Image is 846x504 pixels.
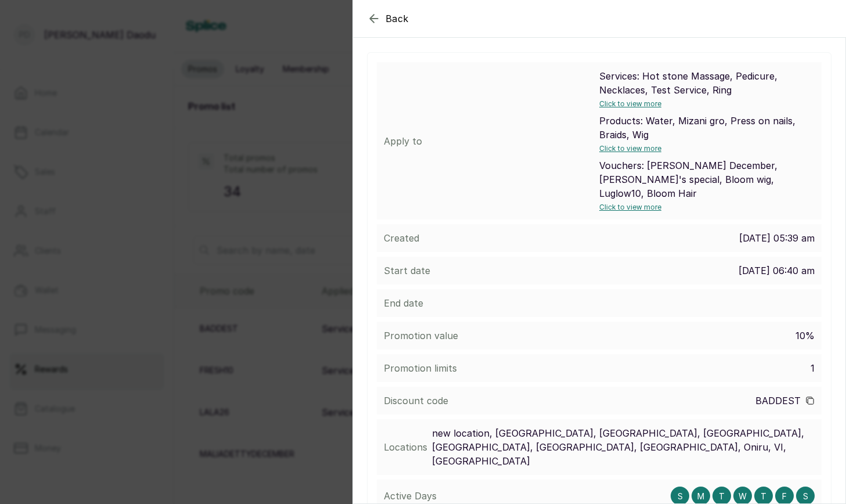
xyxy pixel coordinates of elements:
[384,329,458,343] p: Promotion value
[599,114,815,142] p: Water, Mizani gro, Press on nails, Braids, Wig
[384,264,430,278] p: Start date
[599,159,815,200] p: [PERSON_NAME] December, [PERSON_NAME]'s special, Bloom wig, Luglow10, Bloom Hair
[599,69,815,97] p: Hot stone Massage, Pedicure, Necklaces, Test Service, Ring
[599,203,661,211] span: Click to view more
[384,440,427,454] p: Locations
[599,115,643,127] span: Products:
[384,296,423,310] p: End date
[386,12,409,26] span: Back
[384,489,437,503] p: Active Days
[384,361,457,375] p: Promotion limits
[739,264,815,278] p: [DATE] 06:40 am
[599,99,661,108] span: Click to view more
[367,12,409,26] button: Back
[599,160,644,171] span: Vouchers:
[384,394,448,408] p: Discount code
[599,70,639,82] span: Services:
[755,394,801,408] p: baddest
[599,144,661,153] span: Click to view more
[384,231,419,245] p: Created
[432,426,815,468] p: new location, [GEOGRAPHIC_DATA], [GEOGRAPHIC_DATA], [GEOGRAPHIC_DATA], [GEOGRAPHIC_DATA], [GEOGRA...
[384,134,422,148] p: Apply to
[811,361,815,375] p: 1
[795,329,815,343] p: 10%
[739,231,815,245] p: [DATE] 05:39 am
